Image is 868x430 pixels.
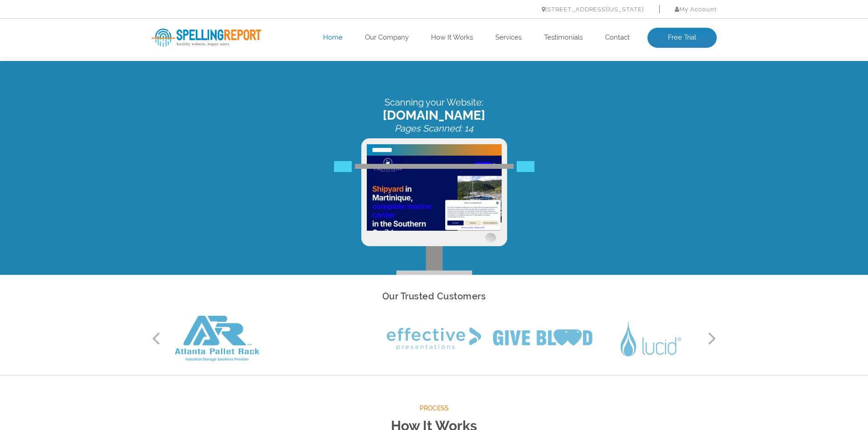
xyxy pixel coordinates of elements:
[395,62,473,73] i: Pages Scanned: 14
[152,403,717,414] span: Process
[152,288,717,304] h2: Our Trusted Customers
[493,329,592,348] img: Give Blood
[334,100,534,111] img: Free Webiste Analysis
[367,95,502,170] img: Free Website Analysis
[361,77,507,214] img: Free Website Analysis
[152,47,717,62] span: [DOMAIN_NAME]
[708,332,717,345] button: Next
[387,327,481,350] img: Effective
[152,36,717,73] div: Scanning your Website:
[621,321,681,356] img: Lucid
[152,332,161,345] button: Previous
